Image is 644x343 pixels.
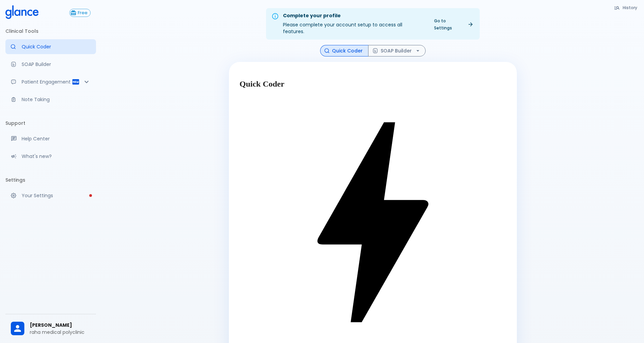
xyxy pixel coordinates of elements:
li: Settings [5,172,96,188]
p: raha medical polyclinic [30,329,91,336]
a: Docugen: Compose a clinical documentation in seconds [5,57,96,72]
div: [PERSON_NAME]raha medical polyclinic [5,317,96,340]
a: Advanced note-taking [5,92,96,107]
p: Help Center [22,135,91,142]
button: Quick Coder [320,45,368,57]
a: Moramiz: Find ICD10AM codes instantly [5,39,96,54]
a: Click to view or change your subscription [69,9,96,17]
div: Recent updates and feature releases [5,149,96,164]
p: SOAP Builder [22,61,91,68]
button: Free [69,9,91,17]
a: Get help from our support team [5,131,96,146]
p: Your Settings [22,192,91,199]
button: SOAP Builder [368,45,426,57]
p: Patient Engagement [22,78,72,85]
div: Complete your profile [283,12,425,20]
a: Go to Settings [430,16,477,33]
div: Please complete your account setup to access all features. [283,10,425,38]
span: Free [75,10,90,16]
p: What's new? [22,153,91,160]
li: Support [5,115,96,131]
a: Please complete account setup [5,188,96,203]
span: [PERSON_NAME] [30,322,91,329]
p: Quick Coder [22,43,91,50]
p: Note Taking [22,96,91,103]
div: Patient Reports & Referrals [5,74,96,89]
li: Clinical Tools [5,23,96,39]
button: History [611,3,641,13]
